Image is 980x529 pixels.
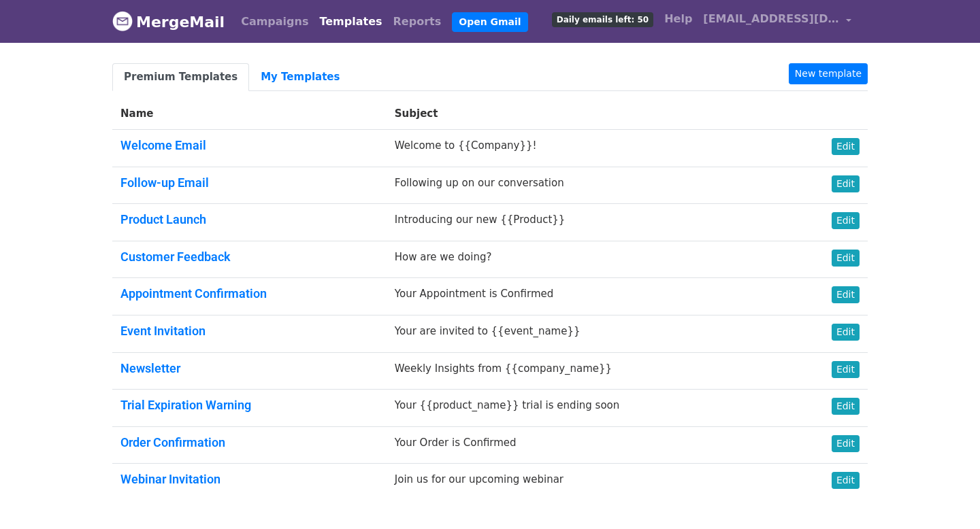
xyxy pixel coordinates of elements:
a: Edit [832,138,860,155]
a: Trial Expiration Warning [120,398,251,412]
a: Webinar Invitation [120,472,220,486]
a: Edit [832,324,860,341]
a: Help [659,5,698,33]
a: Edit [832,250,860,267]
a: My Templates [249,63,351,91]
a: Event Invitation [120,324,206,338]
a: Customer Feedback [120,250,231,264]
td: Following up on our conversation [387,167,793,204]
td: Weekly Insights from {{company_name}} [387,352,793,390]
a: Edit [832,175,860,192]
img: MergeMail logo [112,11,133,31]
td: Introducing our new {{Product}} [387,204,793,241]
a: Reports [388,8,447,35]
a: Edit [832,361,860,378]
td: Your are invited to {{event_name}} [387,315,793,352]
a: Edit [832,472,860,489]
td: How are we doing? [387,241,793,278]
a: Welcome Email [120,138,206,152]
a: New template [789,63,868,84]
td: Your {{product_name}} trial is ending soon [387,390,793,427]
a: Order Confirmation [120,435,225,449]
td: Your Appointment is Confirmed [387,278,793,315]
a: Edit [832,286,860,303]
a: Edit [832,212,860,229]
a: Edit [832,398,860,415]
a: MergeMail [112,7,225,36]
a: Edit [832,435,860,452]
a: Open Gmail [452,12,527,32]
a: Premium Templates [112,63,249,91]
a: [EMAIL_ADDRESS][DOMAIN_NAME] [698,5,857,37]
a: Appointment Confirmation [120,286,267,301]
a: Campaigns [235,8,314,35]
th: Name [112,98,387,130]
td: Join us for our upcoming webinar [387,464,793,500]
span: Daily emails left: 50 [552,12,653,27]
td: Your Order is Confirmed [387,426,793,464]
a: Daily emails left: 50 [546,5,659,33]
a: Product Launch [120,212,206,226]
a: Newsletter [120,361,180,375]
a: Templates [314,8,387,35]
td: Welcome to {{Company}}! [387,130,793,167]
th: Subject [387,98,793,130]
a: Follow-up Email [120,175,209,190]
span: [EMAIL_ADDRESS][DOMAIN_NAME] [703,11,839,27]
